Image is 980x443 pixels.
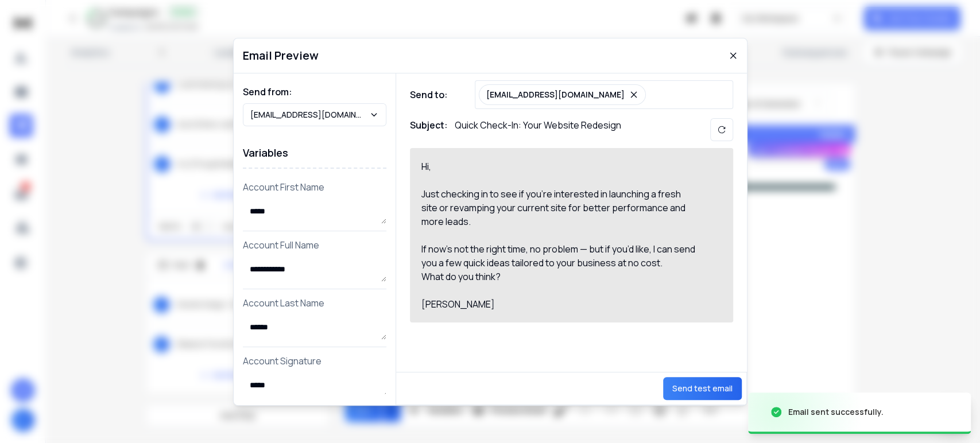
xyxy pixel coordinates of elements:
p: Account First Name [243,180,386,194]
p: Account Signature [243,354,386,368]
p: Quick Check-In: Your Website Redesign [455,118,621,141]
div: Hi, Just checking in to see if you’re interested in launching a fresh site or revamping your curr... [421,160,708,311]
p: Account Full Name [243,238,386,252]
p: [EMAIL_ADDRESS][DOMAIN_NAME] [250,109,369,121]
h1: Subject: [410,118,448,141]
p: Account Last Name [243,296,386,310]
button: Send test email [663,377,742,400]
h1: Variables [243,138,386,169]
p: [EMAIL_ADDRESS][DOMAIN_NAME] [486,89,625,100]
div: Email sent successfully. [788,406,884,418]
h1: Send from: [243,85,386,99]
h1: Email Preview [243,48,319,64]
h1: Send to: [410,88,456,102]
